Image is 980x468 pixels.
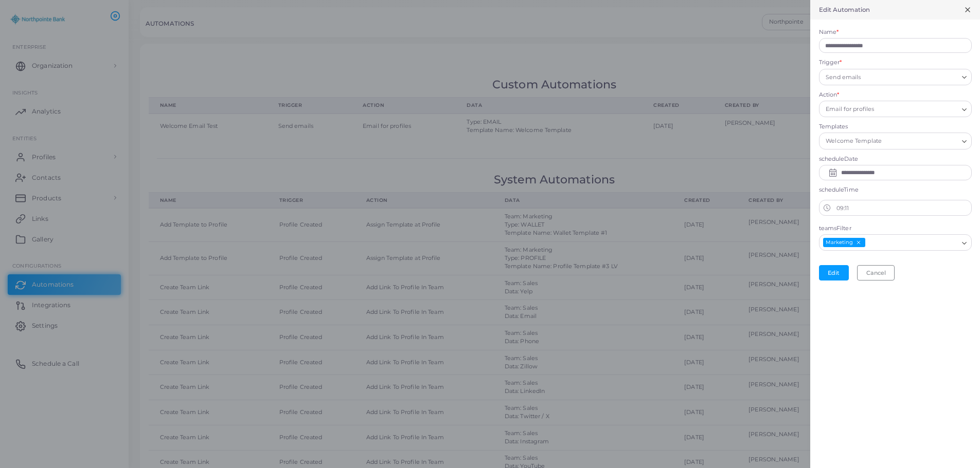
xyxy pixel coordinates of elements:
[819,224,972,233] label: teamsFilter
[819,155,972,163] label: scheduleDate
[823,238,866,248] span: Marketing
[884,136,958,147] input: Search for option
[825,72,863,83] span: Send emails
[857,265,895,280] button: Cancel
[866,237,957,249] input: Search for option
[877,104,958,115] input: Search for option
[835,200,971,216] label: 09:11
[855,239,862,246] button: Deselect Marketing
[819,234,972,251] div: Search for option
[819,101,972,117] div: Search for option
[825,104,876,115] span: Email for profiles
[863,71,957,83] input: Search for option
[819,91,840,99] label: Action
[819,69,972,85] div: Search for option
[819,186,972,194] label: scheduleTime
[825,136,883,147] span: Welcome Template
[819,59,842,67] label: Trigger
[819,265,849,280] button: Edit
[824,204,831,212] svg: clock
[819,200,835,216] button: clock
[819,123,972,131] label: Templates
[819,133,972,149] div: Search for option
